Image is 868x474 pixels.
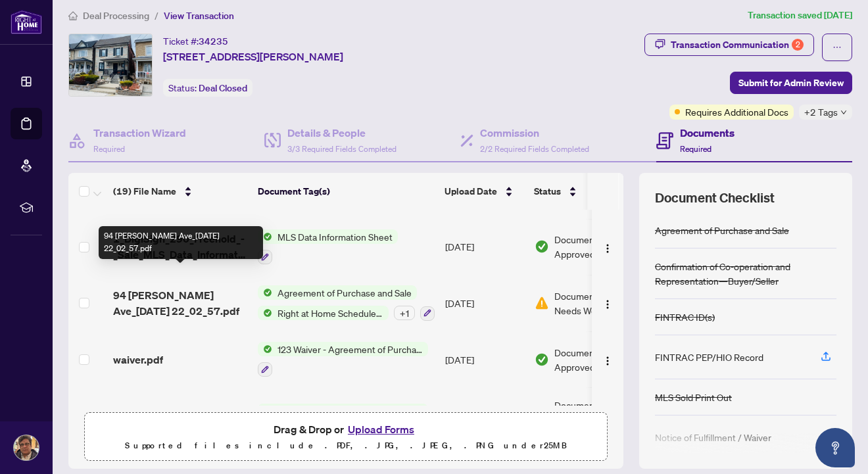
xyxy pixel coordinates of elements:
[597,402,618,423] button: Logo
[597,293,618,314] button: Logo
[597,236,618,257] button: Logo
[274,421,418,438] span: Drag & Drop or
[163,49,343,64] span: [STREET_ADDRESS][PERSON_NAME]
[644,34,814,56] button: Transaction Communication2
[655,310,715,324] div: FINTRAC ID(s)
[272,229,398,244] span: MLS Data Information Sheet
[655,259,836,288] div: Confirmation of Co-operation and Representation—Buyer/Seller
[534,184,561,199] span: Status
[69,34,152,96] img: IMG-W12096210_1.jpg
[602,243,613,254] img: Logo
[440,275,529,331] td: [DATE]
[287,144,397,154] span: 3/3 Required Fields Completed
[748,8,852,23] article: Transaction saved [DATE]
[199,36,228,47] span: 34235
[535,239,549,254] img: Document Status
[535,405,549,419] img: Document Status
[258,404,428,418] button: Status IconCo-op Brokerage Commission Statement
[11,10,42,34] img: logo
[680,125,735,141] h4: Documents
[685,105,788,119] span: Requires Additional Docs
[554,289,623,318] span: Document Needs Work
[535,352,549,367] img: Document Status
[792,39,804,51] div: 2
[440,331,529,388] td: [DATE]
[199,82,247,94] span: Deal Closed
[85,413,607,462] span: Drag & Drop orUpload FormsSupported files include .PDF, .JPG, .JPEG, .PNG under25MB
[480,144,589,154] span: 2/2 Required Fields Completed
[535,296,549,310] img: Document Status
[840,109,847,116] span: down
[272,285,417,300] span: Agreement of Purchase and Sale
[258,285,272,300] img: Status Icon
[655,189,775,207] span: Document Checklist
[602,356,613,366] img: Logo
[14,435,39,460] img: Profile Icon
[258,285,435,321] button: Status IconAgreement of Purchase and SaleStatus IconRight at Home Schedule B+1
[730,72,852,94] button: Submit for Admin Review
[93,438,599,454] p: Supported files include .PDF, .JPG, .JPEG, .PNG under 25 MB
[113,287,247,319] span: 94 [PERSON_NAME] Ave_[DATE] 22_02_57.pdf
[394,306,415,320] div: + 1
[804,105,838,120] span: +2 Tags
[655,390,732,404] div: MLS Sold Print Out
[93,144,125,154] span: Required
[440,219,529,275] td: [DATE]
[554,232,636,261] span: Document Approved
[554,345,636,374] span: Document Approved
[258,342,272,356] img: Status Icon
[439,173,529,210] th: Upload Date
[155,8,158,23] li: /
[258,404,272,418] img: Status Icon
[163,34,228,49] div: Ticket #:
[113,184,176,199] span: (19) File Name
[287,125,397,141] h4: Details & People
[655,223,789,237] div: Agreement of Purchase and Sale
[253,173,439,210] th: Document Tag(s)
[163,79,253,97] div: Status:
[272,306,389,320] span: Right at Home Schedule B
[344,421,418,438] button: Upload Forms
[832,43,842,52] span: ellipsis
[113,404,182,420] span: INV TO OB.pdf
[655,350,763,364] div: FINTRAC PEP/HIO Record
[258,229,272,244] img: Status Icon
[272,404,428,418] span: Co-op Brokerage Commission Statement
[655,430,771,444] div: Notice of Fulfillment / Waiver
[597,349,618,370] button: Logo
[815,428,855,467] button: Open asap
[440,387,529,437] td: [DATE]
[99,226,263,259] div: 94 [PERSON_NAME] Ave_[DATE] 22_02_57.pdf
[602,299,613,310] img: Logo
[680,144,711,154] span: Required
[480,125,589,141] h4: Commission
[68,11,78,20] span: home
[258,342,428,377] button: Status Icon123 Waiver - Agreement of Purchase and Sale
[554,398,636,427] span: Document Approved
[108,173,253,210] th: (19) File Name
[272,342,428,356] span: 123 Waiver - Agreement of Purchase and Sale
[445,184,497,199] span: Upload Date
[164,10,234,22] span: View Transaction
[113,352,163,367] span: waiver.pdf
[258,229,398,265] button: Status IconMLS Data Information Sheet
[738,72,844,93] span: Submit for Admin Review
[258,306,272,320] img: Status Icon
[93,125,186,141] h4: Transaction Wizard
[671,34,804,55] div: Transaction Communication
[529,173,640,210] th: Status
[83,10,149,22] span: Deal Processing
